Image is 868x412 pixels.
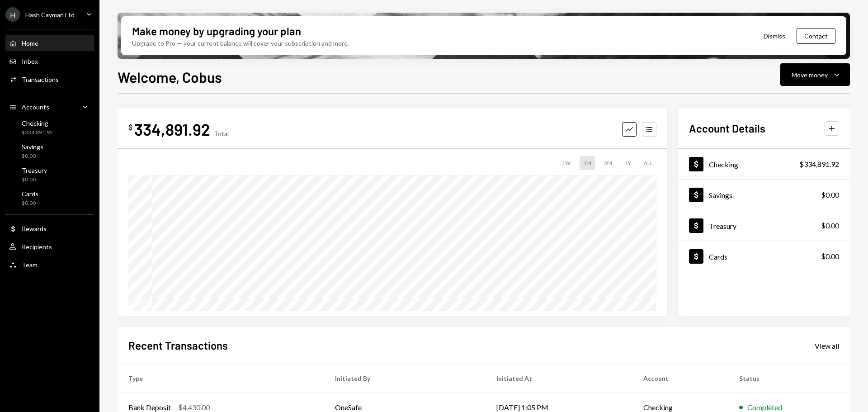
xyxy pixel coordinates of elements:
a: Accounts [5,99,94,115]
a: Home [5,35,94,51]
div: ALL [640,156,656,170]
div: $ [128,123,132,132]
div: Inbox [22,57,38,65]
div: 1M [580,156,595,170]
div: Rewards [22,225,47,232]
div: Savings [22,143,43,151]
div: View all [815,341,839,350]
a: Checking$334,891.92 [678,149,850,179]
a: Cards$0.00 [5,187,94,209]
a: Cards$0.00 [678,241,850,271]
button: Dismiss [752,25,797,47]
a: Rewards [5,220,94,237]
div: $334,891.92 [22,129,53,137]
div: Make money by upgrading your plan [132,24,301,38]
div: 1W [558,156,574,170]
div: Recipients [22,243,52,251]
div: Team [22,261,38,269]
h1: Welcome, Cobus [118,68,222,86]
a: Inbox [5,53,94,69]
a: Team [5,256,94,273]
div: Transactions [22,76,59,83]
a: View all [815,341,839,350]
button: Move money [780,63,850,86]
h2: Account Details [689,121,765,136]
div: Treasury [709,222,736,230]
div: 1Y [621,156,635,170]
div: Checking [709,160,738,169]
div: Total [214,130,229,137]
div: $0.00 [821,220,839,231]
div: Move money [792,70,828,80]
div: 334,891.92 [134,119,210,139]
div: $0.00 [22,199,38,207]
a: Savings$0.00 [5,140,94,162]
a: Checking$334,891.92 [5,117,94,138]
div: Hash Cayman Ltd [25,11,75,19]
div: Savings [709,191,732,199]
div: $0.00 [821,189,839,200]
a: Transactions [5,71,94,87]
th: Status [728,364,850,393]
div: $334,891.92 [799,159,839,170]
div: 3M [600,156,616,170]
div: Cards [709,252,727,261]
a: Recipients [5,238,94,255]
a: Treasury$0.00 [678,210,850,241]
div: Treasury [22,166,47,174]
button: Contact [797,28,835,44]
div: H [5,7,20,22]
div: Upgrade to Pro — your current balance will cover your subscription and more. [132,38,349,48]
a: Savings$0.00 [678,180,850,210]
div: Cards [22,190,38,198]
div: Accounts [22,103,49,111]
a: Treasury$0.00 [5,164,94,185]
div: $0.00 [22,152,43,160]
h2: Recent Transactions [128,338,228,353]
div: $0.00 [821,251,839,262]
th: Account [632,364,728,393]
th: Initiated At [486,364,632,393]
div: $0.00 [22,176,47,184]
div: Home [22,39,38,47]
div: Checking [22,119,53,127]
th: Type [118,364,324,393]
th: Initiated By [324,364,486,393]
